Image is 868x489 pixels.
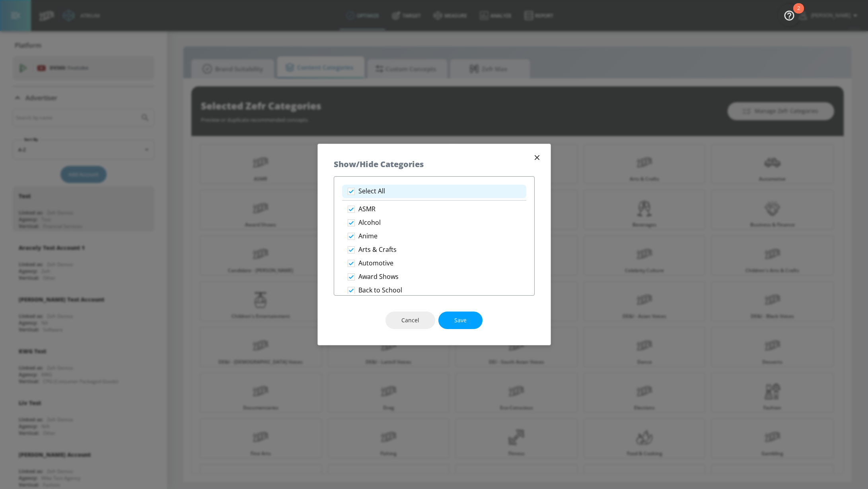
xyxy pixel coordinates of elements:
[358,245,397,254] p: Arts & Crafts
[358,232,378,240] p: Anime
[358,273,399,281] p: Award Shows
[358,218,381,227] p: Alcohol
[454,316,467,325] span: Save
[401,316,419,325] span: Cancel
[438,312,483,329] button: Save
[358,187,385,195] p: Select All
[797,8,800,19] div: 2
[334,160,424,168] h5: Show/Hide Categories
[385,312,435,329] button: Cancel
[358,286,402,294] p: Back to School
[358,259,393,267] p: Automotive
[358,205,376,213] p: ASMR
[778,4,800,26] button: Open Resource Center, 2 new notifications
